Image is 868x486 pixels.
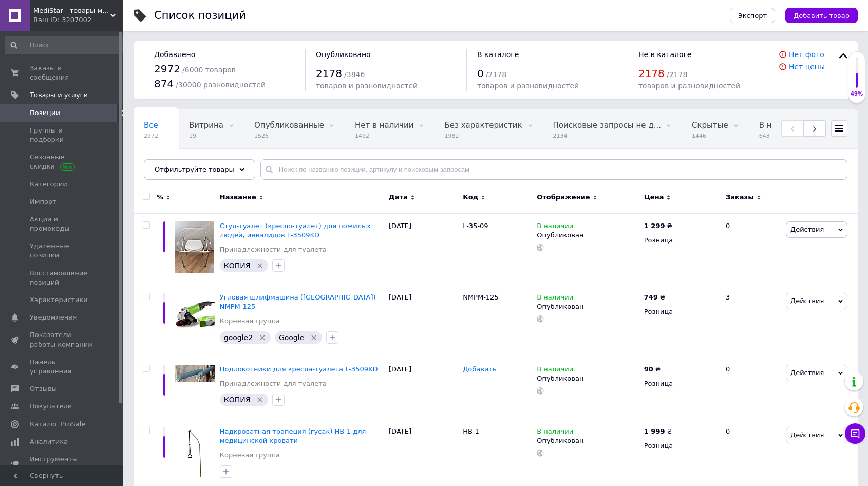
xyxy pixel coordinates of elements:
[789,50,824,59] a: Нет фото
[720,285,783,357] div: 3
[176,81,266,89] span: / 30000 разновидностей
[644,193,664,202] span: Цена
[30,126,95,144] span: Группы и подборки
[30,197,56,207] span: Импорт
[644,365,653,373] b: 90
[220,193,256,202] span: Название
[220,222,371,239] span: Стул-туалет (кресло-туалет) для пожилых людей, инвалидов L-3509KD
[477,50,519,59] span: В каталоге
[726,193,754,202] span: Заказы
[794,12,850,20] span: Добавить товар
[785,8,858,23] button: Добавить товар
[537,365,573,376] span: В наличии
[30,108,60,118] span: Позиции
[444,121,522,130] span: Без характеристик
[543,110,682,149] div: Поисковые запросы не добавлены
[644,365,661,374] div: ₴
[220,379,327,388] a: Принадлежности для туалета
[720,213,783,285] div: 0
[154,63,180,75] span: 2972
[189,121,223,130] span: Витрина
[537,193,590,202] span: Отображение
[316,50,371,59] span: Опубликовано
[790,431,824,439] span: Действия
[344,70,365,79] span: / 3846
[389,193,408,202] span: Дата
[30,455,95,473] span: Инструменты вебмастера и SEO
[790,369,824,377] span: Действия
[316,82,418,90] span: товаров и разновидностей
[30,384,57,394] span: Отзывы
[5,36,124,54] input: Поиск
[477,67,484,80] span: 0
[463,427,479,435] span: HB-1
[789,63,825,71] a: Нет цены
[537,436,639,445] div: Опубликован
[644,427,665,435] b: 1 999
[30,313,77,322] span: Уведомления
[256,261,264,270] svg: Удалить метку
[463,222,488,230] span: L-35-09
[224,396,251,404] span: КОПИЯ
[181,427,208,478] img: Надкроватная трапеция (гусак) HB-1 для медицинской кровати
[175,293,215,333] img: Угловая шлифмашина (Болгарка) NMPM-125
[477,82,579,90] span: товаров и разновидностей
[254,121,324,130] span: Опубликованные
[537,293,573,304] span: В наличии
[224,333,253,342] span: google2
[30,269,95,287] span: Восстановление позиций
[553,132,661,140] span: 2134
[30,420,85,429] span: Каталог ProSale
[316,67,342,80] span: 2178
[279,333,304,342] span: Google
[537,302,639,311] div: Опубликован
[692,132,728,140] span: 1446
[30,90,88,100] span: Товары и услуги
[220,427,366,444] span: Надкроватная трапеция (гусак) HB-1 для медицинской кровати
[30,64,95,82] span: Заказы и сообщения
[224,261,251,270] span: КОПИЯ
[30,358,95,376] span: Панель управления
[144,160,190,169] span: Со скидкой
[33,15,123,25] div: Ваш ID: 3207002
[30,437,68,446] span: Аналитика
[220,365,378,373] a: Подлокотники для кресла-туалета L-3509KD
[220,316,280,326] a: Корневая группа
[355,121,413,130] span: Нет в наличии
[189,132,223,140] span: 19
[537,231,639,240] div: Опубликован
[157,193,163,202] span: %
[644,293,658,301] b: 749
[310,333,318,342] svg: Удалить метку
[30,330,95,349] span: Показатели работы компании
[759,132,860,140] span: 643
[155,165,234,173] span: Отфильтруйте товары
[444,132,522,140] span: 1982
[220,293,376,310] a: Угловая шлифмашина ([GEOGRAPHIC_DATA]) NMPM-125
[730,8,775,23] button: Экспорт
[644,427,672,436] div: ₴
[258,333,267,342] svg: Удалить метку
[644,379,717,388] div: Розница
[638,67,665,80] span: 2178
[144,132,158,140] span: 2972
[638,82,740,90] span: товаров и разновидностей
[790,226,824,233] span: Действия
[759,121,860,130] span: В наличии, не в рекламе
[30,295,88,305] span: Характеристики
[386,285,460,357] div: [DATE]
[175,365,215,382] img: Подлокотники для кресла-туалета L-3509KD
[30,215,95,233] span: Акции и промокоды
[738,12,767,20] span: Экспорт
[644,221,672,231] div: ₴
[386,357,460,419] div: [DATE]
[845,423,865,444] button: Чат с покупателем
[638,50,692,59] span: Не в каталоге
[667,70,687,79] span: / 2178
[154,78,174,90] span: 874
[220,451,280,460] a: Корневая группа
[644,307,717,316] div: Розница
[537,222,573,233] span: В наличии
[692,121,728,130] span: Скрытые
